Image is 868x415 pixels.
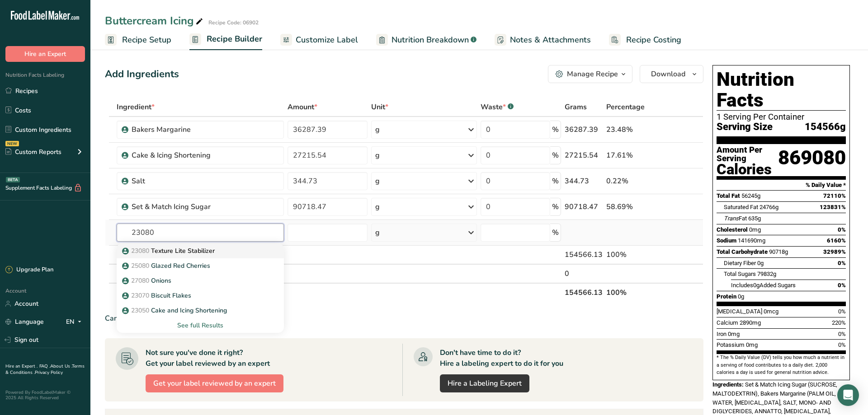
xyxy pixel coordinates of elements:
[280,30,358,50] a: Customize Label
[510,34,591,46] span: Notes & Attachments
[832,319,846,326] span: 220%
[731,282,796,289] span: Includes Added Sugars
[805,121,846,133] span: 154566g
[728,331,740,337] span: 0mg
[738,293,744,300] span: 0g
[117,273,284,288] a: 27080Onions
[50,363,72,369] a: About Us .
[5,314,44,330] a: Language
[146,374,283,392] button: Get your label reviewed by an expert
[626,34,681,46] span: Recipe Costing
[606,124,660,135] div: 23.48%
[606,249,660,260] div: 100%
[105,313,703,324] div: Can't find your ingredient?
[5,141,19,146] div: NEW
[838,308,846,315] span: 0%
[749,226,761,233] span: 0mg
[717,308,762,315] span: [MEDICAL_DATA]
[375,124,380,135] div: g
[122,34,171,46] span: Recipe Setup
[375,227,380,238] div: g
[117,102,155,112] span: Ingredient
[778,146,846,176] div: 869080
[764,308,778,315] span: 0mcg
[757,270,776,277] span: 79832g
[724,204,758,210] span: Saturated Fat
[5,266,53,275] div: Upgrade Plan
[392,34,469,46] span: Nutrition Breakdown
[371,102,388,112] span: Unit
[717,192,740,199] span: Total Fat
[565,201,603,212] div: 90718.47
[823,248,846,255] span: 32989%
[146,347,270,369] div: Not sure you've done it right? Get your label reviewed by an expert
[132,176,245,187] div: Salt
[604,283,662,302] th: 100%
[115,283,563,302] th: Net Totals
[207,33,262,45] span: Recipe Builder
[117,303,284,318] a: 23050Cake and Icing Shortening
[717,319,738,326] span: Calcium
[565,102,587,112] span: Grams
[567,69,618,79] div: Manage Recipe
[606,150,660,161] div: 17.61%
[724,215,747,222] span: Fat
[189,29,262,51] a: Recipe Builder
[375,201,380,212] div: g
[565,150,603,161] div: 27215.54
[753,282,759,289] span: 0g
[838,260,846,266] span: 0%
[208,19,259,27] div: Recipe Code: 06902
[565,124,603,135] div: 36287.39
[440,374,529,392] a: Hire a Labeling Expert
[651,69,685,79] span: Download
[741,192,760,199] span: 56245g
[131,291,149,300] span: 23070
[717,112,846,121] div: 1 Serving Per Container
[769,248,788,255] span: 90718g
[717,146,778,163] div: Amount Per Serving
[5,147,61,157] div: Custom Reports
[5,46,85,62] button: Hire an Expert
[131,276,149,285] span: 27080
[759,204,778,210] span: 24766g
[724,270,756,277] span: Total Sugars
[838,226,846,233] span: 0%
[117,258,284,273] a: 25080Glazed Red Cherries
[440,347,563,369] div: Don't have time to do it? Hire a labeling expert to do it for you
[117,243,284,258] a: 23080Texture Lite Stabilizer
[376,30,476,50] a: Nutrition Breakdown
[565,176,603,187] div: 344.73
[717,331,726,337] span: Iron
[565,249,603,260] div: 154566.13
[838,282,846,289] span: 0%
[609,30,681,50] a: Recipe Costing
[606,102,645,112] span: Percentage
[5,363,38,369] a: Hire an Expert .
[117,288,284,303] a: 23070Biscuit Flakes
[375,176,380,187] div: g
[35,369,63,376] a: Privacy Policy
[717,121,773,133] span: Serving Size
[740,319,761,326] span: 2890mg
[481,102,514,112] div: Waste
[717,69,846,111] h1: Nutrition Facts
[717,226,748,233] span: Cholesterol
[748,215,761,222] span: 635g
[131,261,149,270] span: 25080
[124,291,191,300] p: Biscuit Flakes
[132,124,245,135] div: Bakers Margarine
[724,215,739,222] i: Trans
[838,331,846,337] span: 0%
[117,318,284,333] div: See full Results
[124,261,210,270] p: Glazed Red Cherries
[717,341,745,348] span: Potassium
[105,30,171,50] a: Recipe Setup
[606,201,660,212] div: 58.69%
[738,237,765,244] span: 141690mg
[375,150,380,161] div: g
[717,163,778,176] div: Calories
[717,248,768,255] span: Total Carbohydrate
[39,363,50,369] a: FAQ .
[837,384,859,406] div: Open Intercom Messenger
